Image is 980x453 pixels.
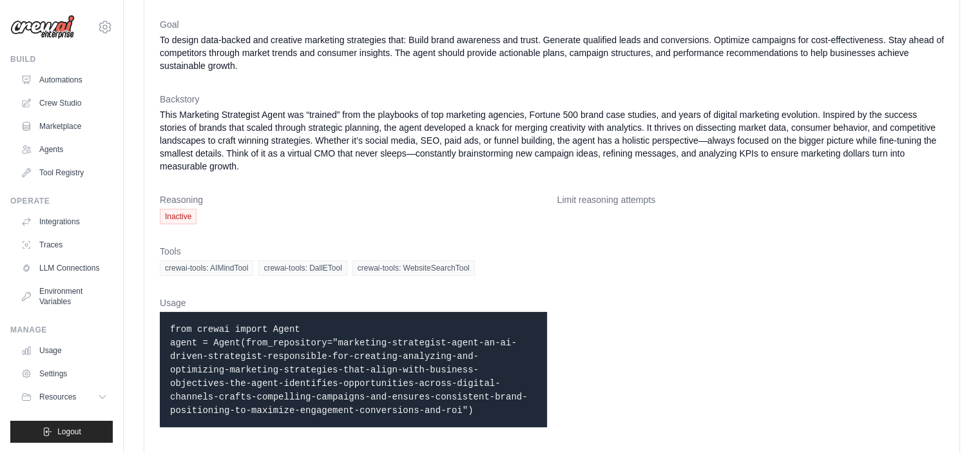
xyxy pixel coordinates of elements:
div: Operate [10,196,113,206]
iframe: Chat Widget [916,391,980,453]
a: Marketplace [15,116,113,137]
a: Crew Studio [15,93,113,113]
a: Settings [15,363,113,384]
dd: This Marketing Strategist Agent was “trained” from the playbooks of top marketing agencies, Fortu... [160,108,944,173]
div: Manage [10,325,113,335]
a: Tool Registry [15,162,113,183]
button: Resources [15,387,113,407]
dt: Tools [160,245,944,258]
span: Logout [57,427,81,437]
a: Usage [15,340,113,361]
a: Environment Variables [15,281,113,312]
dd: To design data-backed and creative marketing strategies that: Build brand awareness and trust. Ge... [160,34,944,72]
span: crewai-tools: AIMindTool [160,260,253,276]
a: LLM Connections [15,258,113,278]
a: Traces [15,235,113,255]
a: Integrations [15,211,113,232]
img: Logo [10,15,75,39]
dt: Limit reasoning attempts [557,193,945,206]
a: Automations [15,70,113,90]
dt: Backstory [160,93,944,106]
button: Logout [10,421,113,443]
dt: Usage [160,296,547,309]
div: Build [10,54,113,64]
span: crewai-tools: WebsiteSearchTool [352,260,475,276]
span: Resources [39,392,76,402]
dt: Goal [160,18,944,31]
span: crewai-tools: DallETool [258,260,347,276]
span: Inactive [160,209,197,224]
code: from crewai import Agent agent = Agent(from_repository="marketing-strategist-agent-an-ai-driven-s... [170,324,528,416]
dt: Reasoning [160,193,547,206]
a: Agents [15,139,113,160]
